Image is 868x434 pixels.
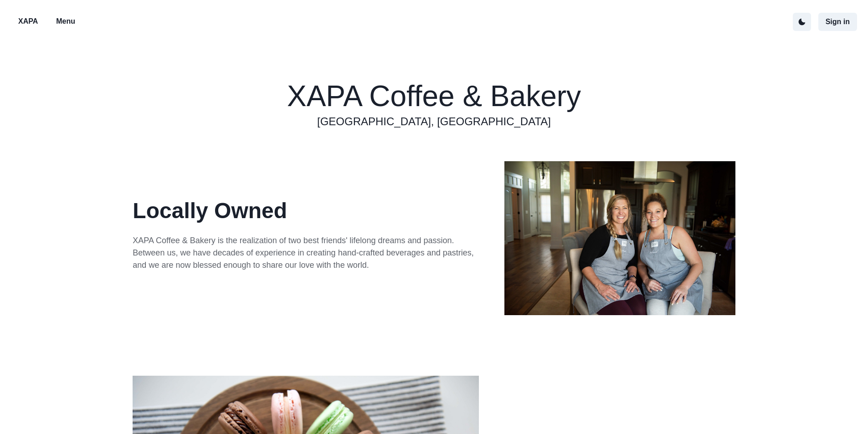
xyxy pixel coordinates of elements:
[793,13,811,31] button: active dark theme mode
[287,80,581,113] h1: XAPA Coffee & Bakery
[133,235,479,271] p: XAPA Coffee & Bakery is the realization of two best friends' lifelong dreams and passion. Between...
[133,194,479,227] p: Locally Owned
[56,16,75,27] p: Menu
[504,161,735,315] img: xapa owners
[18,16,38,27] p: XAPA
[317,113,551,130] a: [GEOGRAPHIC_DATA], [GEOGRAPHIC_DATA]
[818,13,857,31] button: Sign in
